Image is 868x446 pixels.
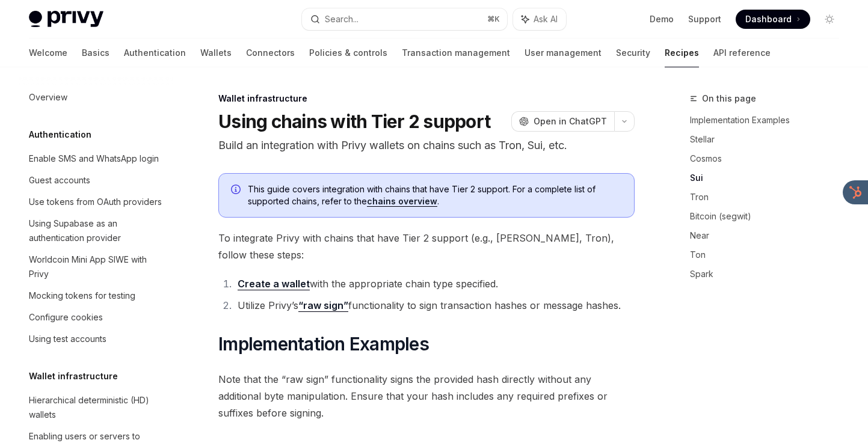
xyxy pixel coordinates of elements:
[19,307,173,328] a: Configure cookies
[19,170,173,191] a: Guest accounts
[231,185,243,197] svg: Info
[218,371,635,421] span: Note that the “raw sign” functionality signs the provided hash directly without any additional by...
[690,149,849,168] a: Cosmos
[29,90,67,105] div: Overview
[19,148,173,170] a: Enable SMS and WhatsApp login
[218,230,635,263] span: To integrate Privy with chains that have Tier 2 support (e.g., [PERSON_NAME], Tron), follow these...
[690,111,849,130] a: Implementation Examples
[238,278,310,290] a: Create a wallet
[19,213,173,249] a: Using Supabase as an authentication provider
[487,14,500,24] span: ⌘ K
[29,289,135,303] div: Mocking tokens for testing
[690,207,849,226] a: Bitcoin (segwit)
[690,130,849,149] a: Stellar
[234,297,635,314] li: Utilize Privy’s functionality to sign transaction hashes or message hashes.
[29,332,106,346] div: Using test accounts
[29,173,90,188] div: Guest accounts
[29,369,118,383] h5: Wallet infrastructure
[745,13,792,25] span: Dashboard
[690,226,849,245] a: Near
[713,38,771,67] a: API reference
[513,8,566,30] button: Ask AI
[325,12,359,26] div: Search...
[218,333,429,355] span: Implementation Examples
[82,38,109,67] a: Basics
[534,13,558,25] span: Ask AI
[736,10,810,29] a: Dashboard
[248,183,622,207] span: This guide covers integration with chains that have Tier 2 support. For a complete list of suppor...
[402,38,510,67] a: Transaction management
[367,196,437,207] a: chains overview
[218,93,635,105] div: Wallet infrastructure
[218,111,490,132] h1: Using chains with Tier 2 support
[19,285,173,307] a: Mocking tokens for testing
[29,195,162,209] div: Use tokens from OAuth providers
[650,13,674,25] a: Demo
[820,10,839,29] button: Toggle dark mode
[19,191,173,213] a: Use tokens from OAuth providers
[511,111,614,132] button: Open in ChatGPT
[29,38,67,67] a: Welcome
[29,310,103,325] div: Configure cookies
[302,8,506,30] button: Search...⌘K
[19,249,173,285] a: Worldcoin Mini App SIWE with Privy
[19,389,173,426] a: Hierarchical deterministic (HD) wallets
[124,38,186,67] a: Authentication
[665,38,699,67] a: Recipes
[234,275,635,292] li: with the appropriate chain type specified.
[29,393,166,422] div: Hierarchical deterministic (HD) wallets
[218,137,635,154] p: Build an integration with Privy wallets on chains such as Tron, Sui, etc.
[29,216,166,245] div: Using Supabase as an authentication provider
[19,87,173,108] a: Overview
[534,115,607,127] span: Open in ChatGPT
[688,13,721,25] a: Support
[29,252,166,281] div: Worldcoin Mini App SIWE with Privy
[525,38,602,67] a: User management
[19,328,173,350] a: Using test accounts
[298,299,348,312] a: “raw sign”
[309,38,387,67] a: Policies & controls
[690,188,849,207] a: Tron
[702,91,756,106] span: On this page
[200,38,232,67] a: Wallets
[29,127,91,142] h5: Authentication
[616,38,650,67] a: Security
[690,245,849,264] a: Ton
[690,168,849,188] a: Sui
[246,38,295,67] a: Connectors
[29,11,103,28] img: light logo
[690,264,849,284] a: Spark
[29,151,159,166] div: Enable SMS and WhatsApp login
